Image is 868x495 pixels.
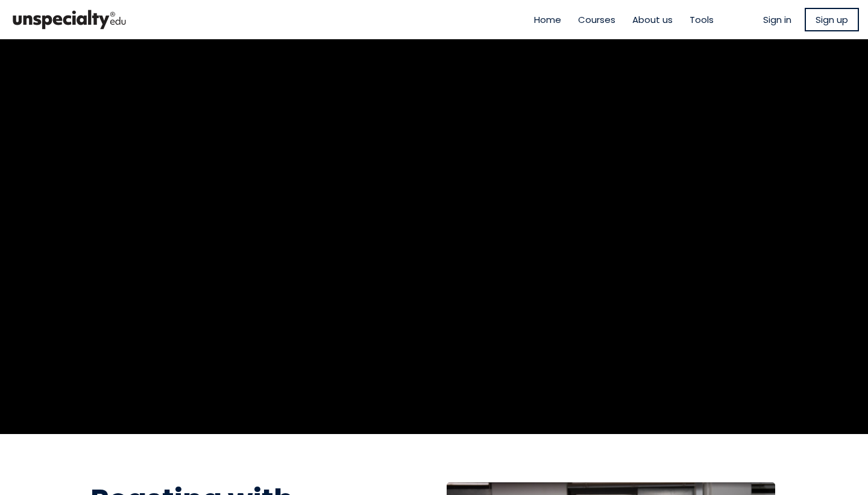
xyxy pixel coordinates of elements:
a: Courses [578,13,615,27]
a: About us [632,13,673,27]
a: Home [534,13,561,27]
a: Sign in [763,13,791,27]
span: Sign up [816,13,848,27]
a: Sign up [805,8,859,31]
img: bc390a18feecddb333977e298b3a00a1.png [9,5,130,34]
a: Tools [690,13,714,27]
